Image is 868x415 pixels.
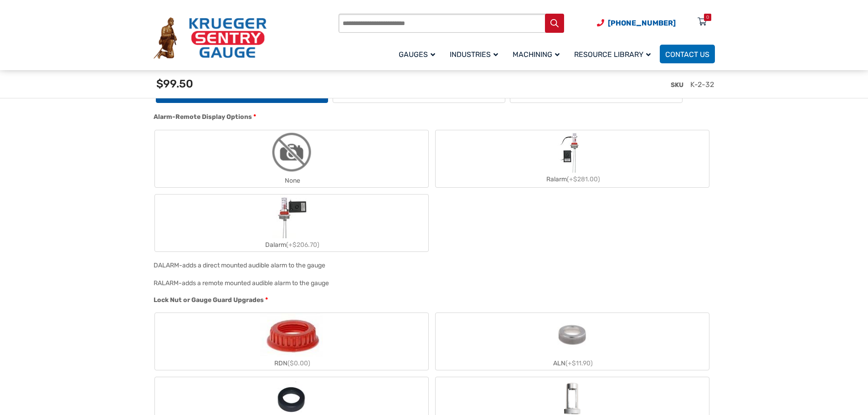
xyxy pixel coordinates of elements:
[154,296,264,304] span: Lock Nut or Gauge Guard Upgrades
[155,238,428,251] div: Dalarm
[450,50,498,59] span: Industries
[550,313,594,357] img: ALN
[690,80,714,89] span: K-2-32
[436,357,709,370] div: ALN
[288,359,310,367] span: ($0.00)
[253,112,256,122] abbr: required
[565,359,593,367] span: (+$11.90)
[155,195,428,251] label: Dalarm
[154,17,267,59] img: Krueger Sentry Gauge
[154,279,182,287] span: RALARM-
[155,313,428,370] label: RDN
[660,45,715,63] a: Contact Us
[436,132,709,186] label: Ralarm
[155,174,428,187] div: None
[399,50,435,59] span: Gauges
[608,19,676,27] span: [PHONE_NUMBER]
[671,81,683,89] span: SKU
[507,43,569,65] a: Machining
[665,50,709,59] span: Contact Us
[393,43,444,65] a: Gauges
[155,357,428,370] div: RDN
[436,313,709,370] label: ALN
[286,241,319,249] span: (+$206.70)
[436,173,709,186] div: Ralarm
[182,261,325,269] div: adds a direct mounted audible alarm to the gauge
[154,113,252,121] span: Alarm-Remote Display Options
[706,14,709,21] div: 0
[444,43,507,65] a: Industries
[569,43,660,65] a: Resource Library
[155,130,428,187] label: None
[567,175,600,183] span: (+$281.00)
[574,50,651,59] span: Resource Library
[597,17,676,29] a: Phone Number (920) 434-8860
[182,279,329,287] div: adds a remote mounted audible alarm to the gauge
[513,50,560,59] span: Machining
[154,261,182,269] span: DALARM-
[265,295,268,305] abbr: required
